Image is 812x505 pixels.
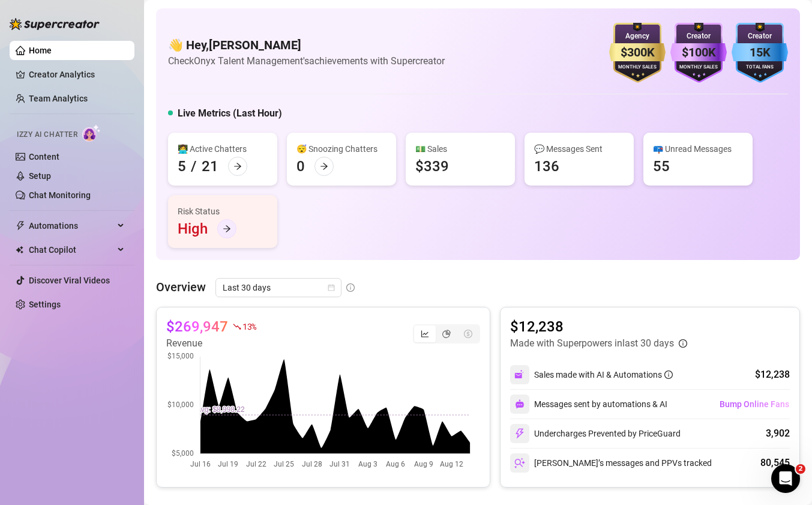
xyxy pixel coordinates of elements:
img: blue-badge-DgoSNQY1.svg [732,23,788,83]
span: arrow-right [233,162,242,171]
div: 💵 Sales [415,142,505,156]
a: Content [29,152,59,162]
h4: 👋 Hey, [PERSON_NAME] [168,37,445,53]
article: Check Onyx Talent Management's achievements with Supercreator [168,53,445,68]
article: Revenue [166,336,256,351]
div: Sales made with AI & Automations [534,368,673,381]
article: Overview [156,278,206,296]
span: arrow-right [223,225,231,233]
div: Undercharges Prevented by PriceGuard [510,424,681,443]
div: Monthly Sales [670,64,727,71]
div: $100K [670,43,727,62]
div: Creator [732,31,788,42]
span: Izzy AI Chatter [17,129,77,141]
img: logo-BBDzfeDw.svg [10,18,100,30]
div: 😴 Snoozing Chatters [296,142,386,156]
div: 👩‍💻 Active Chatters [178,142,268,156]
a: Team Analytics [29,94,88,103]
iframe: Intercom live chat [771,464,800,493]
div: Monthly Sales [609,64,666,71]
div: 55 [653,157,670,176]
span: Last 30 days [223,279,334,297]
span: info-circle [346,283,355,292]
a: Setup [29,171,51,181]
span: pie-chart [442,330,451,338]
a: Creator Analytics [29,65,125,84]
span: Chat Copilot [29,240,114,259]
article: $12,238 [510,317,687,336]
div: 136 [534,157,559,176]
div: $339 [415,157,449,176]
span: info-circle [679,339,687,348]
span: info-circle [664,370,673,379]
div: 5 [178,157,186,176]
div: Messages sent by automations & AI [510,395,667,414]
a: Home [29,46,52,55]
div: segmented control [413,324,480,343]
span: 2 [796,464,805,474]
span: 13 % [242,321,256,332]
img: Chat Copilot [16,246,23,254]
div: 📪 Unread Messages [653,142,743,156]
div: Total Fans [732,64,788,71]
div: 0 [296,157,305,176]
img: gold-badge-CigiZidd.svg [609,23,666,83]
span: Bump Online Fans [720,399,789,409]
article: $269,947 [166,317,228,336]
div: 15K [732,43,788,62]
span: line-chart [421,330,429,338]
div: $12,238 [755,367,790,382]
div: $300K [609,43,666,62]
div: Creator [670,31,727,42]
img: svg%3e [514,369,525,380]
img: AI Chatter [82,124,101,142]
a: Chat Monitoring [29,190,91,200]
span: arrow-right [320,162,328,171]
span: dollar-circle [464,330,472,338]
a: Settings [29,300,61,309]
div: 💬 Messages Sent [534,142,624,156]
a: Discover Viral Videos [29,276,110,285]
img: svg%3e [514,458,525,468]
span: Automations [29,216,114,235]
img: svg%3e [515,399,525,409]
button: Bump Online Fans [719,395,790,414]
div: Risk Status [178,205,268,218]
div: Agency [609,31,666,42]
article: Made with Superpowers in last 30 days [510,336,674,351]
h5: Live Metrics (Last Hour) [178,106,282,121]
div: [PERSON_NAME]’s messages and PPVs tracked [510,453,712,473]
div: 80,545 [760,456,790,470]
div: 3,902 [766,426,790,441]
div: 21 [202,157,218,176]
img: svg%3e [514,428,525,439]
span: calendar [328,284,335,291]
img: purple-badge-B9DA21FR.svg [670,23,727,83]
span: thunderbolt [16,221,25,231]
span: fall [233,322,241,331]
